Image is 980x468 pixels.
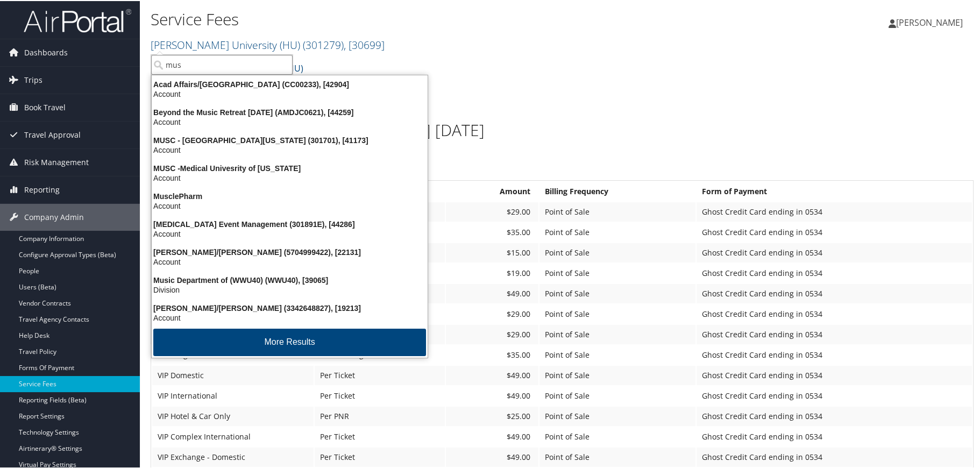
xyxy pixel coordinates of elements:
[539,181,695,200] th: Billing Frequency
[145,134,434,144] div: MUSC - [GEOGRAPHIC_DATA][US_STATE] (301701), [41173]
[697,406,972,425] td: Ghost Credit Card ending in 0534
[539,242,695,261] td: Point of Sale
[145,107,434,116] div: Beyond the Music Retreat [DATE] (AMDJC0621), [44259]
[24,66,42,93] span: Trips
[24,7,131,32] img: airportal-logo.png
[24,38,68,65] span: Dashboards
[539,263,695,282] td: Point of Sale
[446,283,538,302] td: $49.00
[153,328,426,355] button: More Results
[151,54,293,74] input: Search Accounts
[152,365,314,384] td: VIP Domestic
[145,162,434,172] div: MUSC -Medical Univesrity of [US_STATE]
[145,88,434,98] div: Account
[697,324,972,343] td: Ghost Credit Card ending in 0534
[315,406,445,425] td: Per PNR
[446,263,538,282] td: $19.00
[315,365,445,384] td: Per Ticket
[896,16,963,27] span: [PERSON_NAME]
[539,344,695,364] td: Point of Sale
[315,446,445,466] td: Per Ticket
[697,201,972,221] td: Ghost Credit Card ending in 0534
[539,201,695,221] td: Point of Sale
[145,79,434,88] div: Acad Affairs/[GEOGRAPHIC_DATA] (CC00233), [42904]
[145,190,434,200] div: MusclePharm
[145,200,434,210] div: Account
[446,406,538,425] td: $25.00
[152,426,314,445] td: VIP Complex International
[446,365,538,384] td: $49.00
[446,385,538,405] td: $49.00
[889,5,974,38] a: [PERSON_NAME]
[539,446,695,466] td: Point of Sale
[446,426,538,445] td: $49.00
[151,37,385,51] a: [PERSON_NAME] University (HU)
[446,303,538,323] td: $29.00
[152,406,314,425] td: VIP Hotel & Car Only
[151,118,974,140] h1: [PERSON_NAME][GEOGRAPHIC_DATA] [DATE]
[145,246,434,256] div: [PERSON_NAME]/[PERSON_NAME] (5704999422), [22131]
[145,172,434,182] div: Account
[697,385,972,405] td: Ghost Credit Card ending in 0534
[446,201,538,221] td: $29.00
[539,365,695,384] td: Point of Sale
[697,426,972,445] td: Ghost Credit Card ending in 0534
[697,344,972,364] td: Ghost Credit Card ending in 0534
[145,284,434,294] div: Division
[24,203,84,230] span: Company Admin
[446,222,538,241] td: $35.00
[145,256,434,266] div: Account
[145,116,434,126] div: Account
[145,218,434,228] div: [MEDICAL_DATA] Event Management (301891E), [44286]
[539,222,695,241] td: Point of Sale
[446,181,538,200] th: Amount
[697,222,972,241] td: Ghost Credit Card ending in 0534
[446,242,538,261] td: $15.00
[697,263,972,282] td: Ghost Credit Card ending in 0534
[152,446,314,466] td: VIP Exchange - Domestic
[145,312,434,322] div: Account
[539,324,695,343] td: Point of Sale
[539,283,695,302] td: Point of Sale
[697,303,972,323] td: Ghost Credit Card ending in 0534
[697,446,972,466] td: Ghost Credit Card ending in 0534
[697,283,972,302] td: Ghost Credit Card ending in 0534
[539,426,695,445] td: Point of Sale
[145,228,434,238] div: Account
[151,160,974,175] h3: Full Service Agent
[315,426,445,445] td: Per Ticket
[446,446,538,466] td: $49.00
[145,144,434,154] div: Account
[145,302,434,312] div: [PERSON_NAME]/[PERSON_NAME] (3342648827), [19213]
[539,406,695,425] td: Point of Sale
[539,385,695,405] td: Point of Sale
[446,324,538,343] td: $29.00
[24,120,81,147] span: Travel Approval
[151,7,699,30] h1: Service Fees
[697,181,972,200] th: Form of Payment
[446,344,538,364] td: $35.00
[303,37,344,51] span: ( 301279 )
[697,365,972,384] td: Ghost Credit Card ending in 0534
[315,385,445,405] td: Per Ticket
[152,385,314,405] td: VIP International
[539,303,695,323] td: Point of Sale
[344,37,385,51] span: , [ 30699 ]
[24,175,60,202] span: Reporting
[24,148,89,175] span: Risk Management
[697,242,972,261] td: Ghost Credit Card ending in 0534
[145,274,434,284] div: Music Department of (WWU40) (WWU40), [39065]
[24,93,66,120] span: Book Travel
